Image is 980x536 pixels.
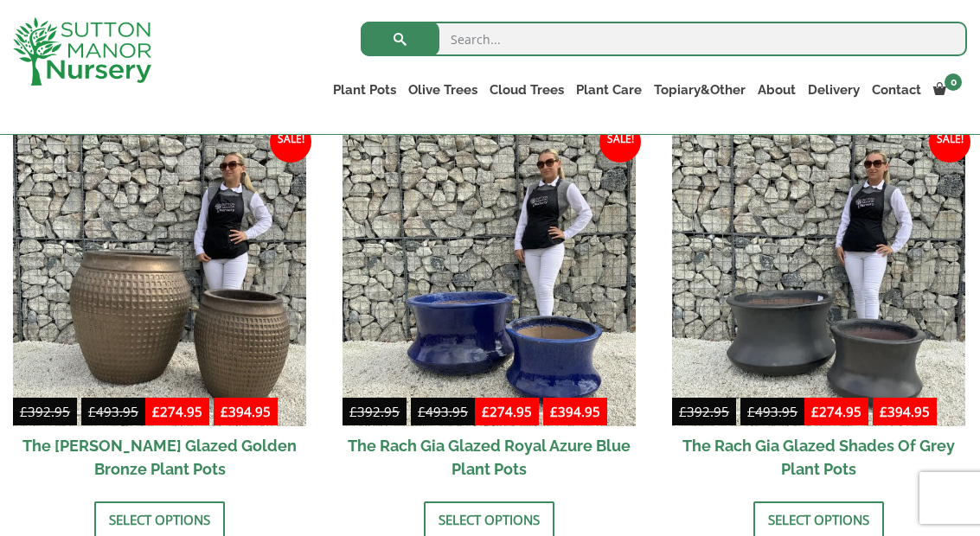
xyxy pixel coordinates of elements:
span: Sale! [599,121,641,163]
bdi: 394.95 [221,403,271,420]
bdi: 394.95 [550,403,600,420]
span: 0 [945,73,962,91]
span: £ [418,403,426,420]
bdi: 493.95 [418,403,468,420]
del: - [343,401,475,426]
bdi: 493.95 [747,403,797,420]
a: Sale! £392.95-£493.95 £274.95-£394.95 The Rach Gia Glazed Shades Of Grey Plant Pots [672,133,965,488]
h2: The Rach Gia Glazed Royal Azure Blue Plant Pots [343,426,636,488]
span: £ [811,403,819,420]
span: £ [20,403,28,420]
ins: - [804,401,937,426]
span: Sale! [270,121,311,163]
span: £ [152,403,160,420]
span: £ [221,403,228,420]
h2: The [PERSON_NAME] Glazed Golden Bronze Plant Pots [13,426,306,488]
del: - [13,401,145,426]
bdi: 394.95 [880,403,930,420]
span: Sale! [929,121,970,163]
bdi: 493.95 [88,403,138,420]
bdi: 274.95 [152,403,202,420]
input: Search... [361,22,967,56]
h2: The Rach Gia Glazed Shades Of Grey Plant Pots [672,426,965,488]
a: Sale! £392.95-£493.95 £274.95-£394.95 The [PERSON_NAME] Glazed Golden Bronze Plant Pots [13,133,306,488]
a: Cloud Trees [484,78,570,102]
a: Topiary&Other [648,78,752,102]
bdi: 392.95 [349,403,400,420]
span: £ [349,403,357,420]
a: About [752,78,802,102]
bdi: 274.95 [811,403,862,420]
bdi: 392.95 [20,403,70,420]
a: Plant Pots [327,78,402,102]
bdi: 274.95 [482,403,532,420]
img: The Rach Gia Glazed Shades Of Grey Plant Pots [672,133,965,426]
a: Plant Care [570,78,648,102]
span: £ [880,403,887,420]
a: Olive Trees [402,78,484,102]
span: £ [88,403,96,420]
bdi: 392.95 [679,403,729,420]
img: The Phu Yen Glazed Golden Bronze Plant Pots [13,133,306,426]
span: £ [550,403,558,420]
a: Delivery [802,78,866,102]
a: Sale! £392.95-£493.95 £274.95-£394.95 The Rach Gia Glazed Royal Azure Blue Plant Pots [343,133,636,488]
span: £ [482,403,490,420]
ins: - [475,401,607,426]
img: logo [13,17,151,86]
del: - [672,401,804,426]
img: The Rach Gia Glazed Royal Azure Blue Plant Pots [343,133,636,426]
a: Contact [866,78,927,102]
span: £ [679,403,687,420]
a: 0 [927,78,967,102]
span: £ [747,403,755,420]
ins: - [145,401,278,426]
